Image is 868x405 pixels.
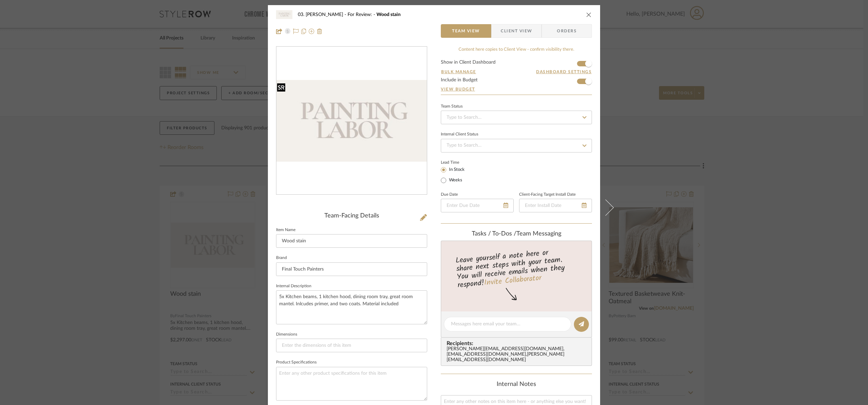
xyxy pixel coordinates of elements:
[441,230,592,238] div: team Messaging
[452,24,480,38] span: Team View
[440,245,593,291] div: Leave yourself a note here or share next steps with your team. You will receive emails when they ...
[276,339,427,352] input: Enter the dimensions of this item
[441,86,592,92] a: View Budget
[317,29,322,34] img: Remove from project
[276,234,427,248] input: Enter Item Name
[586,12,592,18] button: close
[276,361,317,364] label: Product Specifications
[441,139,592,152] input: Type to Search…
[448,177,462,183] label: Weeks
[276,80,427,162] div: 0
[276,285,311,288] label: Internal Description
[276,212,427,220] div: Team-Facing Details
[298,12,348,17] span: 03. [PERSON_NAME]
[448,167,465,173] label: In Stock
[348,12,376,17] span: For Review:
[447,340,589,346] span: Recipients:
[441,199,514,212] input: Enter Due Date
[276,8,292,21] img: 5b0cbade-2159-4df4-a5fa-92c6eeb3dccf_48x40.jpg
[441,165,476,184] mat-radio-group: Select item type
[447,346,589,363] div: [PERSON_NAME][EMAIL_ADDRESS][DOMAIN_NAME] , [EMAIL_ADDRESS][DOMAIN_NAME] , [PERSON_NAME][EMAIL_AD...
[501,24,532,38] span: Client View
[376,12,401,17] span: Wood stain
[276,262,427,276] input: Enter Brand
[441,159,476,165] label: Lead Time
[441,111,592,124] input: Type to Search…
[441,105,463,108] div: Team Status
[441,381,592,388] div: Internal Notes
[441,69,477,75] button: Bulk Manage
[441,46,592,53] div: Content here copies to Client View - confirm visibility there.
[519,193,576,196] label: Client-Facing Target Install Date
[472,231,516,237] span: Tasks / To-Dos /
[276,80,427,162] img: 5b0cbade-2159-4df4-a5fa-92c6eeb3dccf_436x436.jpg
[536,69,592,75] button: Dashboard Settings
[549,24,584,38] span: Orders
[276,256,287,260] label: Brand
[441,133,478,136] div: Internal Client Status
[276,333,297,336] label: Dimensions
[276,228,295,232] label: Item Name
[519,199,592,212] input: Enter Install Date
[441,193,458,196] label: Due Date
[484,272,542,289] a: Invite Collaborator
